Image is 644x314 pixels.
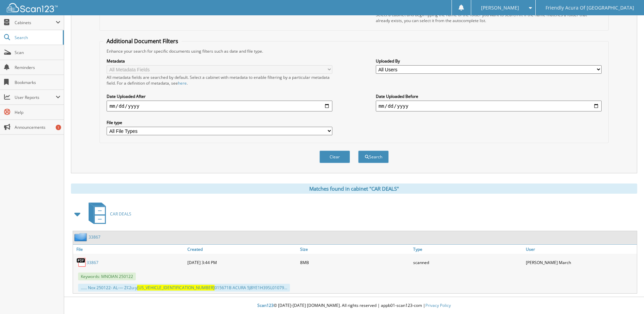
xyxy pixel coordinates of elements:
a: User [524,245,637,254]
span: Keywords: MNOIAN 250122 [78,273,136,280]
div: [DATE] 3:44 PM [186,256,298,269]
span: CAR DEALS [110,211,131,217]
a: Size [298,245,411,254]
a: Created [186,245,298,254]
label: Date Uploaded After [107,93,332,99]
legend: Additional Document Filters [103,37,182,45]
a: Privacy Policy [425,302,451,308]
span: Reminders [15,65,60,70]
div: Enhance your search for specific documents using filters such as date and file type. [103,48,605,54]
div: Select a cabinet and begin typing the name of the folder you want to search in. If the name match... [376,12,602,23]
a: 33867 [89,234,100,240]
span: Scan [15,50,60,55]
a: here [178,80,187,86]
span: Announcements [15,124,60,130]
button: Clear [319,151,350,163]
span: Search [15,35,59,40]
img: folder2.png [74,233,89,241]
div: 8MB [298,256,411,269]
label: Date Uploaded Before [376,93,602,99]
span: Cabinets [15,20,56,25]
div: [PERSON_NAME] March [524,256,637,269]
div: Matches found in cabinet "CAR DEALS" [71,184,637,194]
span: Friendly Acura Of [GEOGRAPHIC_DATA] [546,6,634,10]
div: scanned [411,256,524,269]
span: [US_VEHICLE_IDENTIFICATION_NUMBER] [137,285,215,291]
a: File [73,245,186,254]
input: start [107,101,332,111]
span: Help [15,109,60,115]
a: CAR DEALS [85,200,131,227]
img: scan123-logo-white.svg [7,3,58,12]
div: ...... Nox 250122- AL-— Z¢2u-y 015671B ACURA 5J8YE1H39SL01079... [78,284,290,292]
span: User Reports [15,94,56,100]
div: © [DATE]-[DATE] [DOMAIN_NAME]. All rights reserved | appb01-scan123-com | [64,297,644,314]
a: Type [411,245,524,254]
div: 1 [56,125,61,130]
span: [PERSON_NAME] [481,6,519,10]
a: 33867 [87,260,98,265]
input: end [376,101,602,111]
label: File type [107,120,332,125]
img: PDF.png [76,257,87,267]
div: All metadata fields are searched by default. Select a cabinet with metadata to enable filtering b... [107,74,332,86]
label: Uploaded By [376,58,602,64]
label: Metadata [107,58,332,64]
button: Search [358,151,389,163]
span: Bookmarks [15,80,60,85]
span: Scan123 [257,302,274,308]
